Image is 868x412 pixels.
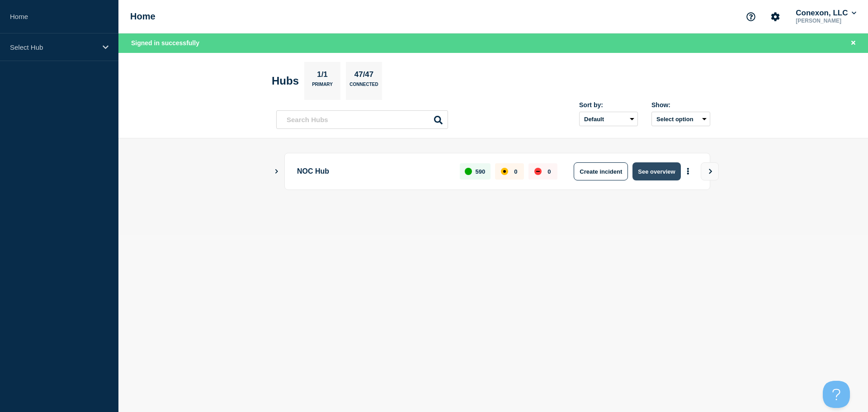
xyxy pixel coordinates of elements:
[314,70,331,82] p: 1/1
[476,168,486,175] p: 590
[514,168,517,175] p: 0
[274,168,279,175] button: Show Connected Hubs
[651,101,710,109] div: Show:
[579,101,638,109] div: Sort by:
[682,163,694,180] button: More actions
[823,381,850,408] iframe: Help Scout Beacon - Open
[741,7,760,26] button: Support
[351,70,377,82] p: 47/47
[651,112,710,126] button: Select option
[794,9,858,18] button: Conexon, LLC
[501,168,508,175] div: affected
[297,162,449,180] p: NOC Hub
[130,11,156,22] h1: Home
[547,168,551,175] p: 0
[465,168,472,175] div: up
[574,162,628,180] button: Create incident
[276,110,448,129] input: Search Hubs
[312,82,333,91] p: Primary
[10,43,97,51] p: Select Hub
[131,39,199,47] span: Signed in successfully
[794,18,858,24] p: [PERSON_NAME]
[579,112,638,126] select: Sort by
[534,168,542,175] div: down
[701,162,719,180] button: View
[766,7,785,26] button: Account settings
[632,162,680,180] button: See overview
[848,38,859,48] button: Close banner
[272,75,299,87] h2: Hubs
[349,82,378,91] p: Connected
